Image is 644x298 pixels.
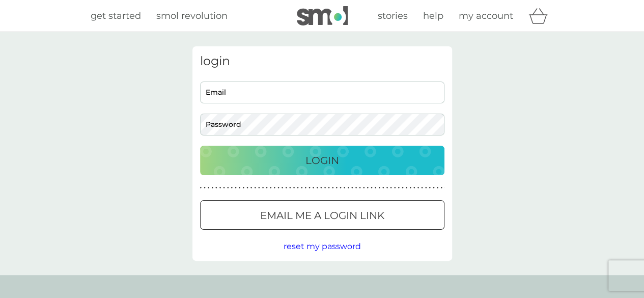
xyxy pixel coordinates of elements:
[200,185,202,191] p: ●
[398,185,400,191] p: ●
[156,9,228,23] a: smol revolution
[378,9,408,23] a: stories
[406,185,408,191] p: ●
[332,185,334,191] p: ●
[285,185,287,191] p: ●
[440,185,442,191] p: ●
[367,185,369,191] p: ●
[409,185,411,191] p: ●
[200,200,444,230] button: Email me a login link
[284,240,361,253] button: reset my password
[219,185,221,191] p: ●
[258,185,260,191] p: ●
[293,185,295,191] p: ●
[211,185,213,191] p: ●
[215,185,217,191] p: ●
[355,185,357,191] p: ●
[340,185,342,191] p: ●
[386,185,388,191] p: ●
[284,241,361,251] span: reset my password
[423,10,443,21] span: help
[277,185,279,191] p: ●
[304,185,306,191] p: ●
[301,185,303,191] p: ●
[378,185,380,191] p: ●
[227,185,229,191] p: ●
[417,185,419,191] p: ●
[378,10,408,21] span: stories
[394,185,396,191] p: ●
[200,54,444,69] h3: login
[320,185,322,191] p: ●
[425,185,427,191] p: ●
[413,185,415,191] p: ●
[239,185,241,191] p: ●
[433,185,435,191] p: ●
[262,185,264,191] p: ●
[347,185,349,191] p: ●
[459,9,513,23] a: my account
[246,185,248,191] p: ●
[309,185,311,191] p: ●
[429,185,431,191] p: ●
[250,185,253,191] p: ●
[528,6,554,26] div: basket
[371,185,373,191] p: ●
[231,185,233,191] p: ●
[423,9,443,23] a: help
[305,152,339,169] p: Login
[297,185,299,191] p: ●
[344,185,346,191] p: ●
[204,185,206,191] p: ●
[242,185,244,191] p: ●
[235,185,237,191] p: ●
[223,185,225,191] p: ●
[437,185,439,191] p: ●
[316,185,318,191] p: ●
[91,9,141,23] a: get started
[270,185,272,191] p: ●
[421,185,423,191] p: ●
[282,185,284,191] p: ●
[363,185,365,191] p: ●
[351,185,353,191] p: ●
[359,185,361,191] p: ●
[313,185,315,191] p: ●
[156,10,228,21] span: smol revolution
[273,185,275,191] p: ●
[200,146,444,175] button: Login
[254,185,256,191] p: ●
[91,10,141,21] span: get started
[266,185,268,191] p: ●
[382,185,384,191] p: ●
[390,185,392,191] p: ●
[402,185,404,191] p: ●
[324,185,326,191] p: ●
[459,10,513,21] span: my account
[328,185,330,191] p: ●
[335,185,338,191] p: ●
[260,207,384,224] p: Email me a login link
[289,185,291,191] p: ●
[208,185,210,191] p: ●
[375,185,377,191] p: ●
[297,6,348,25] img: smol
